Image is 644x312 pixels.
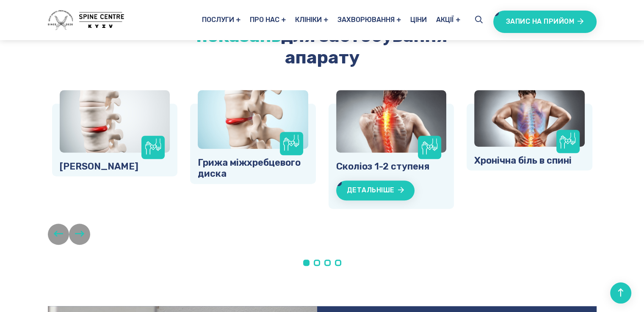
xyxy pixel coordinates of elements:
[336,161,429,172] a: Сколіоз 1-2 ступеня
[48,10,124,30] img: logo
[336,181,415,200] a: Детальніше
[198,157,308,180] a: Грижа міжхребцевого диска
[474,155,572,166] a: Хронічна біль в спині
[493,11,597,33] div: Запис на прийом
[60,161,138,172] a: [PERSON_NAME]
